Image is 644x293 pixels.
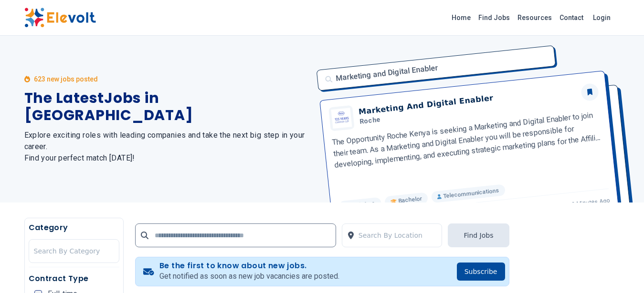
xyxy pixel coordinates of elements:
h5: Contract Type [29,273,119,284]
h1: The Latest Jobs in [GEOGRAPHIC_DATA] [24,90,311,124]
a: Resources [514,10,556,25]
a: Find Jobs [475,10,514,25]
a: Login [587,8,616,27]
img: Elevolt [24,8,96,28]
a: Contact [556,10,587,25]
h5: Category [29,222,119,233]
button: Find Jobs [448,223,509,247]
a: Home [448,10,475,25]
p: 623 new jobs posted [34,74,98,84]
h4: Be the first to know about new jobs. [159,261,339,271]
p: Get notified as soon as new job vacancies are posted. [159,271,339,282]
button: Subscribe [457,263,505,281]
h2: Explore exciting roles with leading companies and take the next big step in your career. Find you... [24,130,311,164]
